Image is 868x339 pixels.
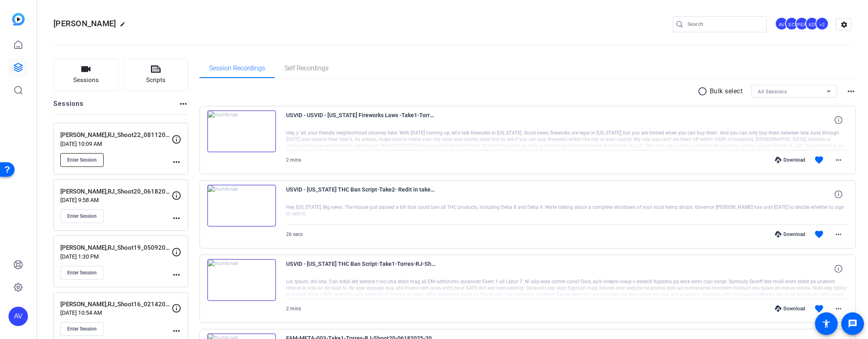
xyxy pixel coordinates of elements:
p: [DATE] 10:54 AM [60,310,172,316]
button: Enter Session [60,153,104,167]
ngx-avatar: Erika Centeno [785,17,799,31]
div: Download [771,305,809,312]
span: 2 mins [286,157,301,163]
div: Download [771,231,809,238]
div: AV [8,307,28,326]
span: 26 secs [286,232,303,237]
p: Bulk select [710,86,743,96]
p: [PERSON_NAME],RJ_Shoot19_05092025 [60,243,172,253]
mat-icon: more_horiz [846,86,856,96]
mat-icon: more_horiz [178,99,188,109]
span: Enter Session [67,326,97,332]
p: [DATE] 1:30 PM [60,253,172,260]
mat-icon: accessibility [821,319,831,328]
span: USVID - [US_STATE] THC Ban Script-Take1-Torres-RJ-Shoot20-06182025-2025-06-18-13-47-01-114-0 [286,259,436,278]
h2: Sessions [53,99,84,114]
div: KD [805,17,819,30]
ngx-avatar: Abby Veloz [775,17,789,31]
div: EC [785,17,798,30]
button: Sessions [53,59,119,91]
mat-icon: more_horiz [834,304,843,314]
span: Enter Session [67,213,97,219]
ngx-avatar: Julie Anne Ines [795,17,809,31]
button: Scripts [123,59,189,91]
span: Session Recordings [209,65,265,72]
p: [PERSON_NAME],RJ_Shoot22_08112025 [60,131,172,140]
mat-icon: more_horiz [172,157,181,167]
mat-icon: settings [836,19,852,31]
span: Self Recordings [284,65,329,72]
button: Enter Session [60,266,104,280]
mat-icon: favorite [814,230,824,239]
mat-icon: favorite [814,155,824,165]
button: Enter Session [60,322,104,336]
span: [PERSON_NAME] [53,19,116,28]
mat-icon: more_horiz [172,213,181,223]
div: Download [771,157,809,163]
span: Enter Session [67,270,97,276]
span: Scripts [146,76,166,85]
mat-icon: more_horiz [172,270,181,280]
mat-icon: favorite [814,304,824,314]
img: thumb-nail [207,185,276,227]
div: +2 [815,17,829,30]
span: All Sessions [758,89,787,95]
span: Sessions [73,76,99,85]
button: Enter Session [60,209,104,223]
mat-icon: more_horiz [834,155,843,165]
span: 2 mins [286,306,301,312]
img: thumb-nail [207,259,276,301]
mat-icon: more_horiz [172,326,181,336]
p: [DATE] 9:58 AM [60,197,172,203]
mat-icon: more_horiz [834,230,843,239]
div: [PERSON_NAME] [795,17,809,30]
img: blue-gradient.svg [12,13,25,25]
ngx-avatar: Krystal Delgadillo [805,17,819,31]
p: [PERSON_NAME],RJ_Shoot20_06182025 [60,187,172,196]
mat-icon: message [848,319,857,328]
img: thumb-nail [207,110,276,152]
mat-icon: radio_button_unchecked [698,86,710,96]
mat-icon: edit [120,21,129,31]
span: Enter Session [67,157,97,163]
input: Search [688,19,760,29]
span: USVID - USVID - [US_STATE] Fireworks Laws -Take1-Torres-RJ-Shoot20-06182025-2025-06-18-14-00-07-6... [286,110,436,130]
span: USVID - [US_STATE] THC Ban Script-Take2- Redit in take1-Torres-RJ-Shoot20-06182025-2025-06-18-13-... [286,185,436,204]
div: AV [775,17,788,30]
p: [PERSON_NAME],RJ_Shoot16_02142025 [60,300,172,309]
p: [DATE] 10:09 AM [60,141,172,147]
